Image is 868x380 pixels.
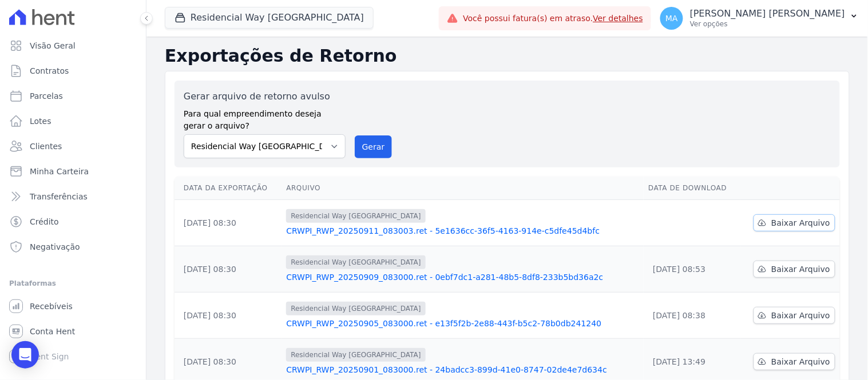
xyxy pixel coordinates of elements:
[690,19,845,29] p: Ver opções
[175,246,282,293] td: [DATE] 08:30
[30,40,76,51] span: Visão Geral
[771,217,830,229] span: Baixar Arquivo
[5,34,141,57] a: Visão Geral
[5,235,141,258] a: Negativação
[5,210,141,233] a: Crédito
[355,135,393,158] button: Gerar
[286,318,639,329] a: CRWPI_RWP_20250905_083000.ret - e13f5f2b-2e88-443f-b5c2-78b0db241240
[30,241,80,253] span: Negativação
[184,103,346,132] label: Para qual empreendimento deseja gerar o arquivo?
[771,263,830,275] span: Baixar Arquivo
[5,135,141,158] a: Clientes
[184,90,346,103] label: Gerar arquivo de retorno avulso
[286,364,639,375] a: CRWPI_RWP_20250901_083000.ret - 24badcc3-899d-41e0-8747-02de4e7d634c
[30,65,69,77] span: Contratos
[165,46,850,66] h2: Exportações de Retorno
[754,307,835,324] a: Baixar Arquivo
[175,293,282,339] td: [DATE] 08:30
[5,295,141,318] a: Recebíveis
[5,85,141,107] a: Parcelas
[30,216,59,227] span: Crédito
[11,341,39,369] div: Open Intercom Messenger
[5,185,141,208] a: Transferências
[644,246,740,293] td: [DATE] 08:53
[30,326,75,337] span: Conta Hent
[651,2,868,34] button: MA [PERSON_NAME] [PERSON_NAME] Ver opções
[5,160,141,183] a: Minha Carteira
[771,310,830,321] span: Baixar Arquivo
[286,225,639,237] a: CRWPI_RWP_20250911_083003.ret - 5e1636cc-36f5-4163-914e-c5dfe45d4bfc
[665,14,678,22] span: MA
[30,141,62,152] span: Clientes
[644,293,740,339] td: [DATE] 08:38
[644,177,740,200] th: Data de Download
[754,353,835,370] a: Baixar Arquivo
[30,166,89,177] span: Minha Carteira
[5,59,141,82] a: Contratos
[30,191,88,202] span: Transferências
[30,301,73,312] span: Recebíveis
[593,14,644,23] a: Ver detalhes
[5,320,141,343] a: Conta Hent
[30,90,63,102] span: Parcelas
[286,209,425,223] span: Residencial Way [GEOGRAPHIC_DATA]
[286,348,425,362] span: Residencial Way [GEOGRAPHIC_DATA]
[9,277,137,290] div: Plataformas
[286,255,425,269] span: Residencial Way [GEOGRAPHIC_DATA]
[463,13,643,25] span: Você possui fatura(s) em atraso.
[175,200,282,246] td: [DATE] 08:30
[282,177,644,200] th: Arquivo
[165,7,374,29] button: Residencial Way [GEOGRAPHIC_DATA]
[5,110,141,133] a: Lotes
[690,8,845,19] p: [PERSON_NAME] [PERSON_NAME]
[30,115,51,127] span: Lotes
[286,302,425,315] span: Residencial Way [GEOGRAPHIC_DATA]
[286,271,639,283] a: CRWPI_RWP_20250909_083000.ret - 0ebf7dc1-a281-48b5-8df8-233b5bd36a2c
[175,177,282,200] th: Data da Exportação
[754,261,835,278] a: Baixar Arquivo
[771,356,830,367] span: Baixar Arquivo
[754,214,835,231] a: Baixar Arquivo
